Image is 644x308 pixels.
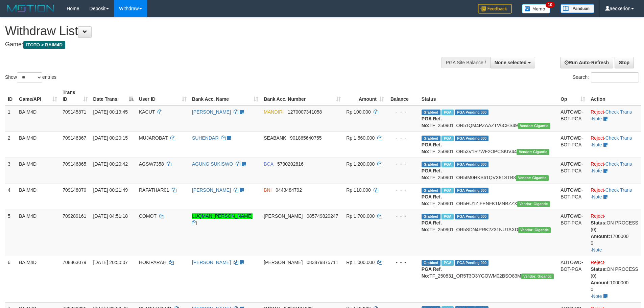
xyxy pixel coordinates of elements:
a: [PERSON_NAME] [192,187,231,193]
td: 3 [5,158,16,184]
span: Vendor URL: https://order5.1velocity.biz [521,274,554,279]
label: Show entries [5,72,56,82]
img: Feedback.jpg [478,4,512,14]
div: ON PROCESS (0) 1000000 0 [591,266,638,293]
td: 2 [5,132,16,158]
span: Grabbed [422,110,440,115]
td: BAIM4D [16,210,60,256]
b: Status: [591,266,606,272]
span: Rp 1.560.000 [346,135,375,141]
span: Rp 1.000.000 [346,260,375,265]
a: Check Trans [605,187,632,193]
b: Status: [591,220,606,226]
div: - - - [389,213,416,219]
td: TF_250901_OR5HU1ZIFENFK1MNBZZX [419,184,558,210]
span: 709289161 [63,213,86,219]
span: Marked by aeoester [442,188,453,193]
input: Search: [591,72,639,82]
a: AGUNG SUKISWO [192,161,233,167]
th: Status [419,86,558,105]
span: [DATE] 04:51:18 [93,213,128,219]
a: SUHENDAR [192,135,219,141]
div: PGA Site Balance / [442,57,490,68]
td: TF_250831_OR5T3O3YGOWM02BSO83M [419,256,558,302]
span: 10 [546,2,555,8]
span: [DATE] 00:20:15 [93,135,128,141]
span: PGA Pending [455,188,489,193]
span: SEABANK [264,135,286,141]
span: Rp 110.000 [346,187,371,193]
span: Grabbed [422,162,440,167]
span: Copy 083879875711 to clipboard [307,260,338,265]
span: Rp 1.200.000 [346,161,375,167]
span: Rp 100.000 [346,109,371,115]
td: TF_250901_OR5SDN4PRK2Z31NUTAXD [419,210,558,256]
span: [PERSON_NAME] [264,213,303,219]
span: Vendor URL: https://order5.1velocity.biz [518,227,551,233]
span: Copy 901865640755 to clipboard [290,135,321,141]
button: None selected [490,57,535,68]
td: · · [588,132,641,158]
span: [PERSON_NAME] [264,260,303,265]
b: PGA Ref. No: [422,168,442,180]
span: 709146367 [63,135,86,141]
a: Reject [591,260,604,265]
td: AUTOWD-BOT-PGA [558,184,588,210]
a: Note [592,168,602,173]
a: Reject [591,109,604,115]
span: HOKIPARAH [139,260,166,265]
span: Copy 085749820247 to clipboard [307,213,338,219]
span: PGA Pending [455,136,489,141]
td: 4 [5,184,16,210]
a: Reject [591,187,604,193]
td: · · [588,256,641,302]
th: Balance [387,86,419,105]
td: TF_250901_OR51QM4PZAAZTV6CES49 [419,105,558,132]
td: 5 [5,210,16,256]
b: PGA Ref. No: [422,266,442,279]
b: PGA Ref. No: [422,220,442,232]
th: Amount: activate to sort column ascending [343,86,387,105]
span: Grabbed [422,136,440,141]
img: Button%20Memo.svg [522,4,550,14]
span: 709146865 [63,161,86,167]
span: PGA Pending [455,162,489,167]
label: Search: [573,72,639,82]
span: PGA Pending [455,260,489,266]
span: [DATE] 00:21:49 [93,187,128,193]
h1: Withdraw List [5,24,423,38]
a: Check Trans [605,109,632,115]
span: Vendor URL: https://order5.1velocity.biz [516,175,549,181]
td: AUTOWD-BOT-PGA [558,105,588,132]
a: Note [592,194,602,199]
span: 709148070 [63,187,86,193]
b: PGA Ref. No: [422,194,442,206]
a: LUQMAN [PERSON_NAME] [192,213,253,219]
span: None selected [495,60,527,65]
th: Game/API: activate to sort column ascending [16,86,60,105]
td: TF_250901_OR53V1R7WF2OPCSKIV44 [419,132,558,158]
span: Vendor URL: https://order5.1velocity.biz [517,149,549,155]
img: panduan.png [560,4,594,13]
a: Run Auto-Refresh [560,57,613,68]
td: · · [588,184,641,210]
div: - - - [389,187,416,193]
span: Grabbed [422,214,440,219]
th: ID [5,86,16,105]
b: Amount: [591,234,610,239]
span: Grabbed [422,260,440,266]
span: [DATE] 00:20:42 [93,161,128,167]
th: Op: activate to sort column ascending [558,86,588,105]
td: 1 [5,105,16,132]
td: BAIM4D [16,132,60,158]
td: BAIM4D [16,184,60,210]
span: RAFATHAR01 [139,187,169,193]
div: ON PROCESS (0) 1700000 0 [591,219,638,246]
span: AGSW7358 [139,161,164,167]
a: Note [592,293,602,299]
span: Copy 0443484792 to clipboard [276,187,302,193]
span: PGA Pending [455,214,489,219]
span: 708863079 [63,260,86,265]
span: Marked by aeoester [442,136,453,141]
td: AUTOWD-BOT-PGA [558,256,588,302]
